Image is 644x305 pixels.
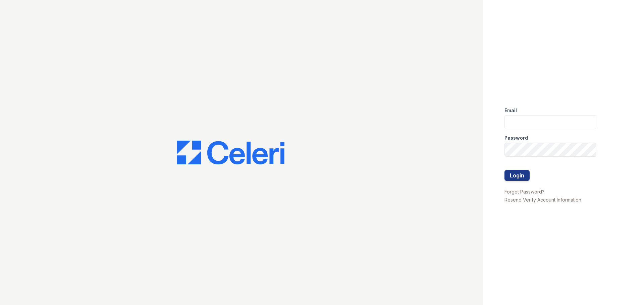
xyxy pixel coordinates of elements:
[504,189,544,195] a: Forgot Password?
[177,141,284,165] img: CE_Logo_Blue-a8612792a0a2168367f1c8372b55b34899dd931a85d93a1a3d3e32e68fde9ad4.png
[504,170,530,181] button: Login
[504,107,517,114] label: Email
[504,197,581,203] a: Resend Verify Account Information
[504,135,528,141] label: Password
